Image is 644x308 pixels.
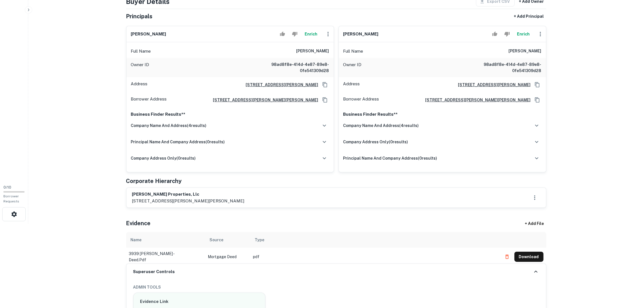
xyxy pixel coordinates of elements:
h6: ADMIN TOOLS [133,284,539,290]
p: Owner ID [343,61,362,74]
p: Business Finder Results** [343,111,542,118]
h6: 98ad8f8e-414d-4e87-89e8-0fe541309d28 [261,61,329,74]
th: Type [250,232,499,248]
button: Copy Address [533,96,542,104]
div: Source [210,236,224,243]
p: Full Name [131,48,151,55]
button: Download [514,252,543,262]
a: [STREET_ADDRESS][PERSON_NAME][PERSON_NAME] [209,97,318,103]
p: [STREET_ADDRESS][PERSON_NAME][PERSON_NAME] [132,198,244,204]
p: Full Name [343,48,363,55]
button: Enrich [514,28,532,40]
h5: Corporate Hierarchy [126,177,182,185]
button: Copy Address [533,81,542,89]
h6: [PERSON_NAME] [343,31,379,37]
h6: 98ad8f8e-414d-4e87-89e8-0fe541309d28 [474,61,542,74]
td: Mortgage Deed [205,248,250,266]
button: Reject [290,28,300,40]
h6: company address only ( 0 results) [131,155,196,161]
a: [STREET_ADDRESS][PERSON_NAME] [454,82,531,88]
button: Accept [278,28,287,40]
button: Delete file [502,252,512,261]
div: + Add File [515,218,554,229]
h6: [PERSON_NAME] [296,48,329,55]
div: Type [255,236,265,243]
a: [STREET_ADDRESS][PERSON_NAME] [241,82,318,88]
button: Copy Address [321,81,329,89]
h5: Principals [126,12,153,21]
h6: principal name and company address ( 0 results) [131,139,225,145]
button: Accept [490,28,500,40]
h6: principal name and company address ( 0 results) [343,155,437,161]
td: 3939 [PERSON_NAME] - deed.pdf [126,248,205,266]
button: Copy Address [321,96,329,104]
div: Name [131,236,142,243]
button: + Add Principal [512,11,546,21]
p: Borrower Address [131,96,167,104]
a: [STREET_ADDRESS][PERSON_NAME][PERSON_NAME] [421,97,531,103]
h6: [PERSON_NAME] [509,48,542,55]
h6: company address only ( 0 results) [343,139,408,145]
span: 0 / 10 [3,185,11,189]
h6: Superuser Controls [133,269,175,275]
p: Address [131,81,148,89]
h6: company name and address ( 4 results) [343,122,419,129]
p: Borrower Address [343,96,379,104]
h6: [PERSON_NAME] [131,31,166,37]
p: Business Finder Results** [131,111,329,118]
h6: company name and address ( 4 results) [131,122,207,129]
div: scrollable content [126,232,546,264]
p: Owner ID [131,61,149,74]
td: pdf [250,248,499,266]
th: Source [205,232,250,248]
button: Enrich [302,28,320,40]
span: Borrower Requests [3,194,19,203]
iframe: Chat Widget [616,263,644,290]
h5: Evidence [126,219,151,227]
h6: Evidence Link [140,298,259,305]
th: Name [126,232,205,248]
h6: [PERSON_NAME] properties, llc [132,191,244,198]
button: Reject [502,28,512,40]
p: Address [343,81,360,89]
